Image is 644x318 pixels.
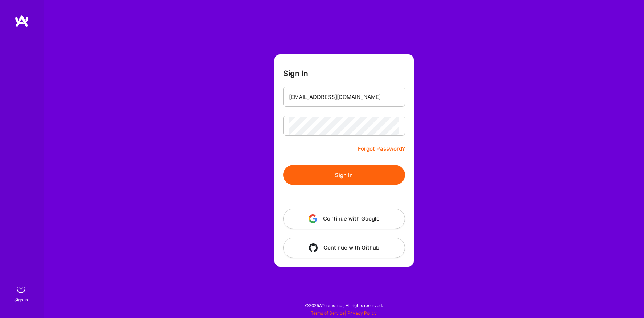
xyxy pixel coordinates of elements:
button: Sign In [283,165,405,185]
div: © 2025 ATeams Inc., All rights reserved. [44,296,644,314]
h3: Sign In [283,69,308,78]
img: sign in [14,281,28,296]
img: icon [309,214,317,223]
img: logo [15,14,29,28]
div: Sign In [14,296,28,304]
input: Email... [289,88,399,106]
button: Continue with Github [283,238,405,258]
button: Continue with Google [283,209,405,229]
a: Terms of Service [311,310,345,316]
a: Forgot Password? [358,145,405,153]
a: sign inSign In [15,281,28,304]
img: icon [309,243,318,252]
span: | [311,310,377,316]
a: Privacy Policy [347,310,377,316]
